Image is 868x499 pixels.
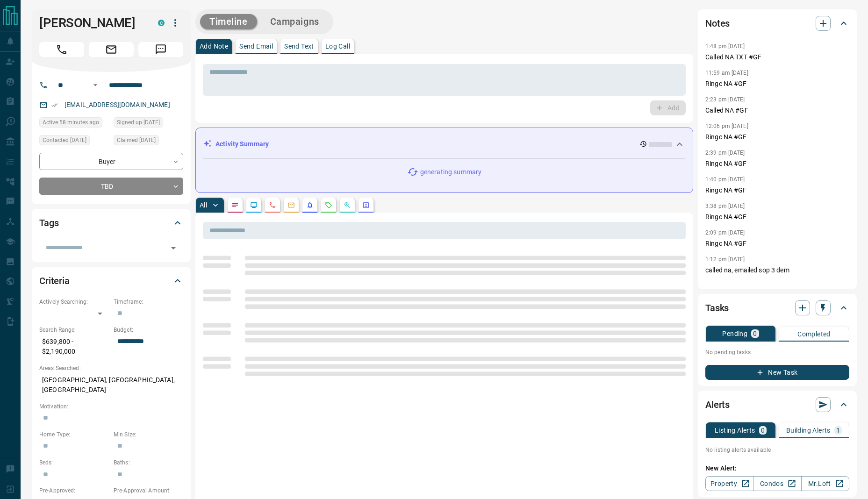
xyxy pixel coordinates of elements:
[284,43,314,50] p: Send Text
[39,402,183,411] p: Motivation:
[761,427,765,434] p: 0
[705,239,849,249] p: Ringc NA #GF
[705,70,748,76] p: 11:59 am [DATE]
[39,270,183,292] div: Criteria
[344,201,351,209] svg: Opportunities
[705,79,849,89] p: Ringc NA #GF
[114,117,183,130] div: Sun Apr 16 2017
[705,150,745,156] p: 2:39 pm [DATE]
[39,298,109,306] p: Actively Searching:
[203,135,685,153] div: Activity Summary
[39,458,109,467] p: Beds:
[200,14,257,29] button: Timeline
[287,201,295,209] svg: Emails
[39,273,70,288] h2: Criteria
[39,178,183,195] div: TBD
[705,446,849,454] p: No listing alerts available
[231,201,239,209] svg: Notes
[705,52,849,62] p: Called NA TXT #GF
[65,101,170,108] a: [EMAIL_ADDRESS][DOMAIN_NAME]
[705,159,849,169] p: Ringc NA #GF
[705,96,745,103] p: 2:23 pm [DATE]
[43,118,99,127] span: Active 58 minutes ago
[39,135,109,148] div: Thu Aug 28 2025
[705,176,745,183] p: 1:40 pm [DATE]
[705,297,849,319] div: Tasks
[705,123,748,129] p: 12:06 pm [DATE]
[89,42,134,57] span: Email
[705,463,849,473] p: New Alert:
[39,117,109,130] div: Fri Sep 12 2025
[715,427,755,434] p: Listing Alerts
[836,427,840,434] p: 1
[705,256,745,263] p: 1:12 pm [DATE]
[261,14,329,29] button: Campaigns
[705,185,849,195] p: Ringc NA #GF
[138,42,183,57] span: Message
[801,476,849,491] a: Mr.Loft
[797,331,831,337] p: Completed
[705,345,849,359] p: No pending tasks
[200,202,207,208] p: All
[306,201,314,209] svg: Listing Alerts
[39,430,109,439] p: Home Type:
[325,43,350,50] p: Log Call
[705,365,849,380] button: New Task
[39,153,183,170] div: Buyer
[117,118,160,127] span: Signed up [DATE]
[114,298,183,306] p: Timeframe:
[39,334,109,359] p: $639,800 - $2,190,000
[420,167,481,177] p: generating summary
[705,43,745,50] p: 1:48 pm [DATE]
[39,212,183,234] div: Tags
[90,79,101,91] button: Open
[753,330,757,337] p: 0
[215,139,269,149] p: Activity Summary
[39,326,109,334] p: Search Range:
[39,372,183,398] p: [GEOGRAPHIC_DATA], [GEOGRAPHIC_DATA], [GEOGRAPHIC_DATA]
[250,201,258,209] svg: Lead Browsing Activity
[43,135,86,145] span: Contacted [DATE]
[269,201,276,209] svg: Calls
[114,486,183,495] p: Pre-Approval Amount:
[705,16,730,31] h2: Notes
[705,132,849,142] p: Ringc NA #GF
[39,215,58,230] h2: Tags
[117,135,156,145] span: Claimed [DATE]
[114,135,183,148] div: Thu May 23 2024
[51,102,58,108] svg: Email Verified
[39,364,183,372] p: Areas Searched:
[705,212,849,222] p: Ringc NA #GF
[39,42,84,57] span: Call
[705,12,849,35] div: Notes
[114,458,183,467] p: Baths:
[362,201,370,209] svg: Agent Actions
[705,203,745,209] p: 3:38 pm [DATE]
[705,393,849,416] div: Alerts
[114,326,183,334] p: Budget:
[705,397,730,412] h2: Alerts
[114,430,183,439] p: Min Size:
[705,106,849,115] p: Called NA #GF
[167,242,180,255] button: Open
[158,20,165,26] div: condos.ca
[705,300,729,315] h2: Tasks
[200,43,228,50] p: Add Note
[705,265,849,275] p: called na, emailed sop 3 dem
[239,43,273,50] p: Send Email
[705,229,745,236] p: 2:09 pm [DATE]
[39,486,109,495] p: Pre-Approved:
[705,283,748,289] p: 10:15 am [DATE]
[753,476,801,491] a: Condos
[722,330,747,337] p: Pending
[325,201,332,209] svg: Requests
[786,427,831,434] p: Building Alerts
[39,15,144,30] h1: [PERSON_NAME]
[705,476,753,491] a: Property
